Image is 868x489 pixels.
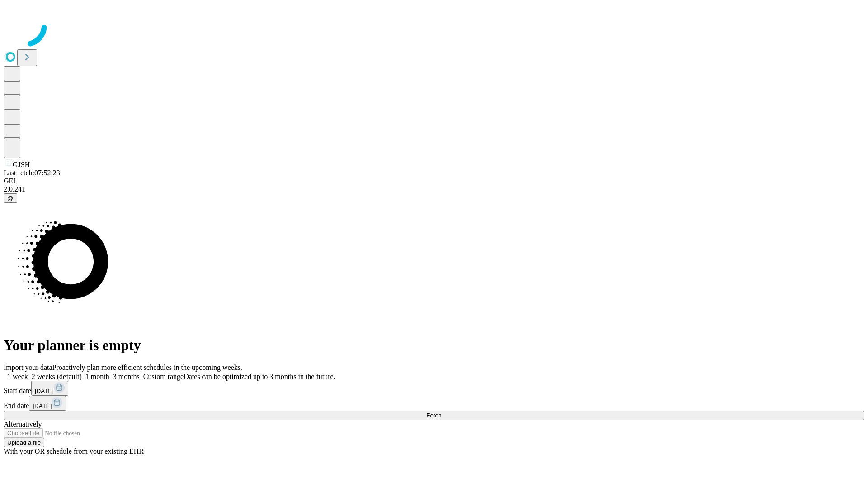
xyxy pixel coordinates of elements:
[31,381,68,396] button: [DATE]
[7,195,14,201] span: @
[4,177,864,185] div: GEI
[426,412,441,419] span: Fetch
[4,411,864,420] button: Fetch
[4,420,42,428] span: Alternatively
[4,381,864,396] div: Start date
[4,185,864,193] div: 2.0.241
[4,438,44,447] button: Upload a file
[4,396,864,411] div: End date
[4,169,60,177] span: Last fetch: 07:52:23
[52,364,242,371] span: Proactively plan more efficient schedules in the upcoming weeks.
[4,447,144,455] span: With your OR schedule from your existing EHR
[143,373,184,380] span: Custom range
[7,373,28,380] span: 1 week
[4,337,864,354] h1: Your planner is empty
[29,396,66,411] button: [DATE]
[4,364,52,371] span: Import your data
[33,403,52,409] span: [DATE]
[32,373,82,380] span: 2 weeks (default)
[13,161,30,168] span: GJSH
[85,373,109,380] span: 1 month
[4,193,17,203] button: @
[184,373,335,380] span: Dates can be optimized up to 3 months in the future.
[35,388,54,394] span: [DATE]
[113,373,140,380] span: 3 months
